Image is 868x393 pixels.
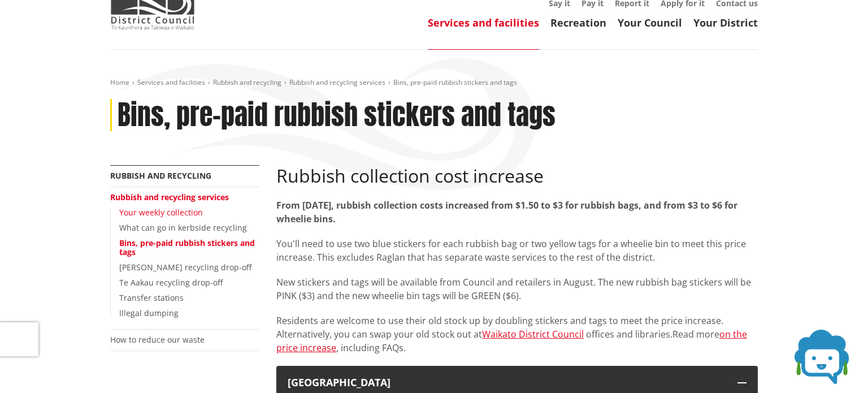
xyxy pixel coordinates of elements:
a: What can go in kerbside recycling [119,222,247,233]
a: Rubbish and recycling [213,77,281,87]
a: Illegal dumping [119,308,179,318]
span: Bins, pre-paid rubbish stickers and tags [393,77,517,87]
p: You'll need to use two blue stickers for each rubbish bag or two yellow tags for a wheelie bin to... [276,237,758,264]
a: Rubbish and recycling services [110,192,229,202]
a: on the price increase [276,328,747,354]
a: Services and facilities [137,77,205,87]
a: How to reduce our waste [110,334,205,345]
a: Your Council [618,16,682,29]
a: Waikato District Council [482,328,584,340]
a: Te Aakau recycling drop-off [119,277,223,288]
a: Rubbish and recycling [110,170,211,181]
a: Your District [693,16,758,29]
span: New stickers and tags will be available from Council and retailers in August. The new rubbish bag... [276,276,751,302]
a: Home [110,77,129,87]
a: Transfer stations [119,292,184,303]
a: Recreation [550,16,606,29]
strong: From [DATE], rubbish collection costs increased from $1.50 to $3 for rubbish bags, and from $3 to... [276,199,737,225]
div: [GEOGRAPHIC_DATA] [288,377,726,388]
a: [PERSON_NAME] recycling drop-off [119,262,251,273]
span: Residents are welcome to use their old stock up by doubling stickers and tags to meet the price i... [276,314,723,340]
h1: Bins, pre-paid rubbish stickers and tags [118,99,555,132]
a: Rubbish and recycling services [289,77,385,87]
a: Services and facilities [428,16,539,29]
h2: Rubbish collection cost increase [276,165,758,187]
nav: breadcrumb [110,78,758,88]
span: offices and libraries. [586,328,672,340]
a: Bins, pre-paid rubbish stickers and tags [119,237,255,258]
a: Your weekly collection [119,207,203,218]
p: Read more , including FAQs. [276,314,758,355]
